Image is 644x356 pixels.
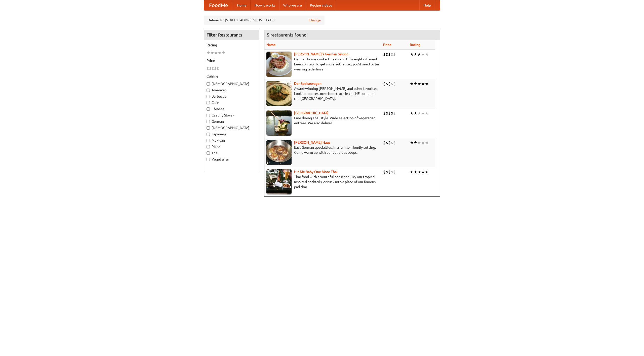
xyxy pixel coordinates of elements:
[207,58,256,63] h5: Price
[212,66,214,71] li: $
[309,18,321,23] a: Change
[207,151,210,155] input: Thai
[414,140,417,145] li: ★
[417,81,421,87] li: ★
[421,169,425,175] li: ★
[425,169,429,175] li: ★
[207,158,210,161] input: Vegetarian
[207,126,210,130] input: [DEMOGRAPHIC_DATA]
[421,110,425,116] li: ★
[207,89,210,92] input: American
[267,32,308,37] ng-pluralize: 5 restaurants found!
[410,43,420,47] a: Rating
[279,0,306,10] a: Who we are
[421,52,425,57] li: ★
[207,150,256,155] label: Thai
[222,50,225,56] li: ★
[204,0,233,10] a: FoodMe
[383,43,391,47] a: Price
[207,100,256,105] label: Cafe
[294,52,348,56] b: [PERSON_NAME]'s German Saloon
[425,81,429,87] li: ★
[266,110,292,136] img: satay.jpg
[410,140,414,145] li: ★
[414,52,417,57] li: ★
[414,81,417,87] li: ★
[393,140,396,145] li: $
[410,110,414,116] li: ★
[266,169,292,194] img: babythai.jpg
[207,94,256,99] label: Barbecue
[266,43,276,47] a: Name
[417,169,421,175] li: ★
[391,169,393,175] li: $
[388,169,391,175] li: $
[383,52,386,57] li: $
[391,140,393,145] li: $
[414,110,417,116] li: ★
[207,157,256,162] label: Vegetarian
[425,110,429,116] li: ★
[207,133,210,136] input: Japanese
[414,169,417,175] li: ★
[207,114,210,117] input: Czech / Slovak
[207,107,210,111] input: Chinese
[266,57,379,72] p: German home-cooked meals and fifty-eight different beers on tap. To get more authentic, you'd nee...
[207,106,256,111] label: Chinese
[251,0,279,10] a: How it works
[388,140,391,145] li: $
[207,74,256,79] h5: Cuisine
[383,110,386,116] li: $
[207,139,210,142] input: Mexican
[266,81,292,106] img: speisewagen.jpg
[207,88,256,93] label: American
[425,140,429,145] li: ★
[386,52,388,57] li: $
[386,169,388,175] li: $
[417,52,421,57] li: ★
[266,174,379,189] p: Thai food with a youthful bar scene. Try our tropical inspired cocktails, or tuck into a plate of...
[388,52,391,57] li: $
[419,0,435,10] a: Help
[294,170,338,174] a: Hit Me Baby One More Thai
[386,110,388,116] li: $
[294,82,321,86] a: Der Speisewagen
[421,140,425,145] li: ★
[207,101,210,104] input: Cafe
[209,66,212,71] li: $
[207,95,210,98] input: Barbecue
[266,145,379,155] p: East German specialties, in a family-friendly setting. Come warm up with our delicious soups.
[207,145,210,148] input: Pizza
[207,119,256,124] label: German
[207,132,256,137] label: Japanese
[294,140,330,144] a: [PERSON_NAME] Haus
[207,82,210,86] input: [DEMOGRAPHIC_DATA]
[421,81,425,87] li: ★
[207,144,256,149] label: Pizza
[207,81,256,86] label: [DEMOGRAPHIC_DATA]
[207,138,256,143] label: Mexican
[386,140,388,145] li: $
[410,52,414,57] li: ★
[410,81,414,87] li: ★
[393,81,396,87] li: $
[417,140,421,145] li: ★
[425,52,429,57] li: ★
[207,125,256,130] label: [DEMOGRAPHIC_DATA]
[383,140,386,145] li: $
[207,66,209,71] li: $
[218,50,222,56] li: ★
[391,52,393,57] li: $
[266,115,379,126] p: Fine dining Thai-style. Wide selection of vegetarian entrées. We also deliver.
[391,81,393,87] li: $
[233,0,251,10] a: Home
[410,169,414,175] li: ★
[207,43,256,48] h5: Rating
[204,16,325,25] div: Deliver to: [STREET_ADDRESS][US_STATE]
[217,66,219,71] li: $
[294,111,329,115] a: [GEOGRAPHIC_DATA]
[391,110,393,116] li: $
